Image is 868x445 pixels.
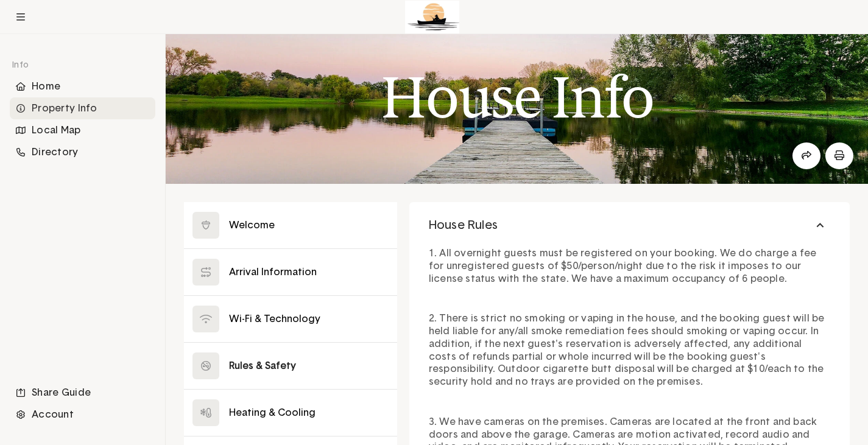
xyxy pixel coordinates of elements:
li: Navigation item [10,141,155,163]
button: House Rules [409,202,850,248]
p: 1. All overnight guests must be registered on your booking. We do charge a fee for unregistered g... [429,247,830,285]
li: Navigation item [10,97,155,119]
p: 2. There is strict no smoking or vaping in the house, and the booking guest will be held liable f... [429,312,830,388]
span: House Rules [429,217,498,233]
li: Navigation item [10,119,155,141]
li: Navigation item [10,75,155,97]
div: Home [10,75,155,97]
li: Navigation item [10,382,155,404]
div: Share Guide [10,382,155,404]
div: Account [10,404,155,426]
h1: House Info [381,65,654,130]
li: Navigation item [10,404,155,426]
img: Logo [405,1,459,33]
div: Local Map [10,119,155,141]
div: Property Info [10,97,155,119]
div: Directory [10,141,155,163]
